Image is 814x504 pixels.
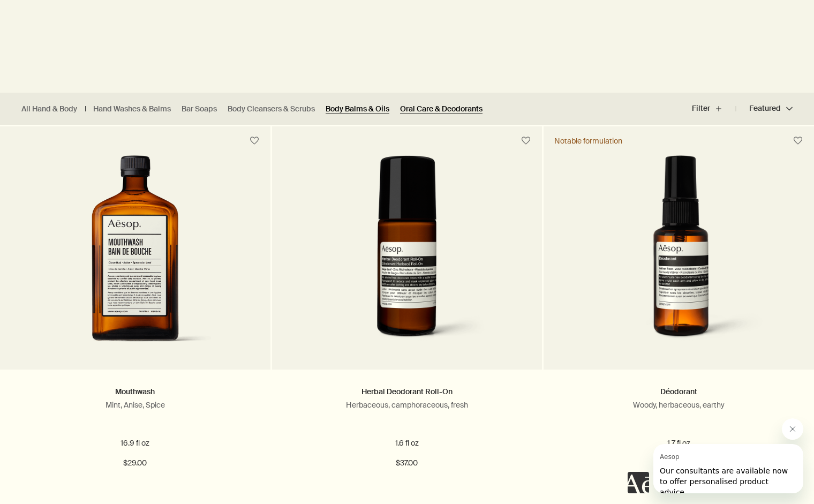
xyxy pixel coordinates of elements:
[123,457,147,470] span: $29.00
[628,472,649,493] iframe: no content
[55,155,215,353] img: Mouthwash in amber glass bottle
[653,444,803,493] iframe: Message from Aesop
[736,96,793,122] button: Featured
[660,387,697,396] a: Déodorant
[310,155,504,353] img: Herbal Déodorant Roll-On in amber glass bottle
[115,387,155,396] a: Mouthwash
[288,400,526,410] p: Herbaceous, camphoraceous, fresh
[6,22,134,52] span: Our consultants are available now to offer personalised product advice.
[272,155,542,370] a: Herbal Déodorant Roll-On in amber glass bottle
[21,104,77,114] a: All Hand & Body
[554,136,622,146] div: Notable formulation
[544,155,814,370] a: Deodorant in amber plastic bottle
[361,387,453,396] a: Herbal Deodorant Roll-On
[782,418,803,440] iframe: Close message from Aesop
[560,400,798,410] p: Woody, herbaceous, earthy
[788,131,808,151] button: Save to cabinet
[182,104,217,114] a: Bar Soaps
[628,418,803,493] div: Aesop says "Our consultants are available now to offer personalised product advice.". Open messag...
[228,104,315,114] a: Body Cleansers & Scrubs
[245,131,264,151] button: Save to cabinet
[93,104,171,114] a: Hand Washes & Balms
[16,400,254,410] p: Mint, Anise, Spice
[516,131,536,151] button: Save to cabinet
[692,96,736,122] button: Filter
[396,457,418,470] span: $37.00
[400,104,483,114] a: Oral Care & Deodorants
[582,155,777,353] img: Deodorant in amber plastic bottle
[326,104,389,114] a: Body Balms & Oils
